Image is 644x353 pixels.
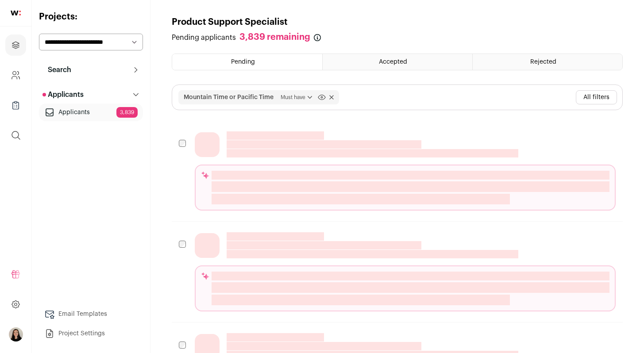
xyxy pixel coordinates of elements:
a: Project Settings [39,325,143,342]
a: Email Templates [39,305,143,323]
img: wellfound-shorthand-0d5821cbd27db2630d0214b213865d53afaa358527fdda9d0ea32b1df1b89c2c.svg [11,11,21,15]
span: Pending applicants [172,32,236,43]
span: 3,839 [116,107,138,118]
span: Accepted [379,59,407,65]
a: Applicants3,839 [39,104,143,121]
a: Projects [5,35,26,56]
button: Applicants [39,86,143,104]
a: Rejected [473,54,622,70]
button: All filters [576,90,617,104]
p: Applicants [42,89,84,100]
a: Company Lists [5,95,26,116]
p: Search [42,65,71,75]
h1: Product Support Specialist [172,16,288,28]
a: Accepted [323,54,472,70]
button: Search [39,61,143,79]
div: 3,839 remaining [239,32,310,43]
span: Pending [231,59,255,65]
button: Mountain Time or Pacific Time [184,93,274,102]
img: 14337076-medium_jpg [9,327,23,341]
span: Rejected [530,59,556,65]
h2: Projects: [39,11,143,23]
button: Open dropdown [9,327,23,341]
span: Must have [281,93,314,102]
a: Company and ATS Settings [5,65,26,86]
